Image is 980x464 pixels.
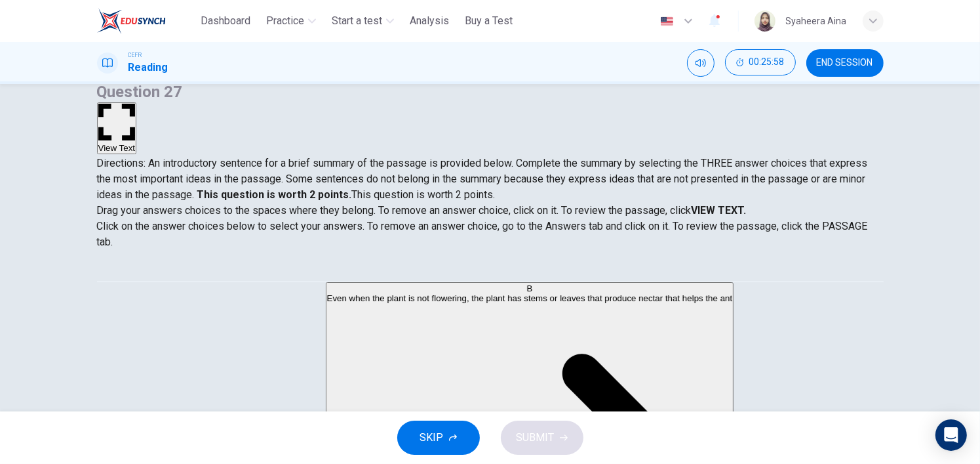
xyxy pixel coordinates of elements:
div: Syaheera Aina [786,13,847,29]
h4: Question 27 [97,81,884,102]
span: Directions: An introductory sentence for a brief summary of the passage is provided below. Comple... [97,157,868,201]
div: B [326,284,732,293]
img: Profile picture [755,11,775,32]
strong: VIEW TEXT. [692,204,747,217]
button: Buy a Test [460,9,518,33]
span: This question is worth 2 points. [352,188,496,201]
h1: Reading [128,60,168,75]
button: Start a test [326,9,399,33]
img: ELTC logo [97,8,166,34]
span: Analysis [410,13,449,29]
div: Hide [725,49,796,77]
span: Start a test [332,13,382,29]
button: Dashboard [195,9,256,33]
span: Dashboard [201,13,250,29]
div: Open Intercom Messenger [935,419,967,451]
a: ELTC logo [97,8,196,34]
span: 00:25:58 [749,57,785,68]
button: Analysis [404,9,454,33]
button: Practice [261,9,321,33]
div: Choose test type tabs [97,250,884,282]
p: Drag your answers choices to the spaces where they belong. To remove an answer choice, click on i... [97,203,884,219]
img: en [659,16,675,26]
p: Click on the answer choices below to select your answers. To remove an answer choice, go to the A... [97,219,884,250]
span: Buy a Test [465,13,513,29]
div: Mute [687,49,715,77]
button: 00:25:58 [725,49,796,75]
span: SKIP [420,429,444,447]
button: SKIP [397,421,480,455]
span: Practice [266,13,304,29]
span: CEFR [128,51,142,60]
span: Even when the plant is not flowering, the plant has stems or leaves that produce nectar that help... [326,293,732,303]
button: View Text [97,102,137,154]
button: END SESSION [806,49,884,77]
span: END SESSION [817,58,873,68]
strong: This question is worth 2 points. [195,188,352,201]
